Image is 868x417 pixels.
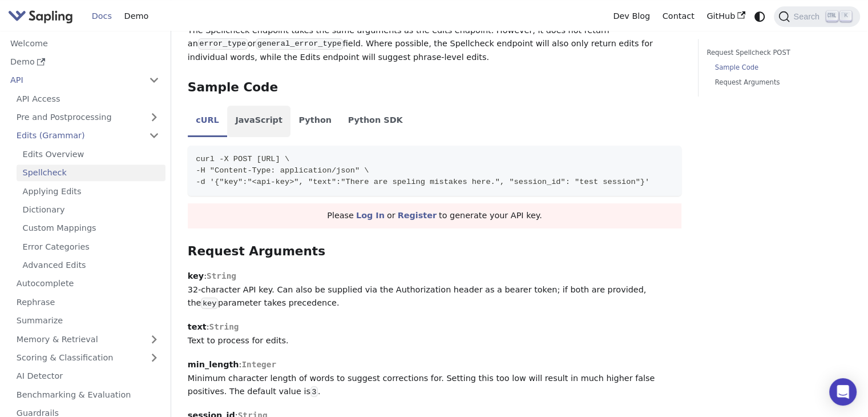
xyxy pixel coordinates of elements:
a: Docs [86,7,118,25]
a: Request Arguments [715,77,843,88]
a: Rephrase [10,294,165,310]
a: Benchmarking & Evaluation [10,386,165,403]
code: error_type [198,38,248,50]
span: -d '{"key":"<api-key>", "text":"There are speling mistakes here.", "session_id": "test session"}' [196,178,649,186]
a: Spellcheck [17,165,165,181]
p: The Spellcheck endpoint takes the same arguments as the edits endpoint. However, it does not retu... [188,24,681,65]
button: Collapse sidebar category 'API' [143,72,165,89]
li: Python [290,106,340,138]
a: Contact [656,7,701,25]
a: Demo [4,54,165,70]
a: Advanced Edits [17,257,165,274]
a: Log In [356,211,385,220]
a: Dictionary [17,202,165,218]
span: -H "Content-Type: application/json" \ [196,166,369,175]
button: Search (Ctrl+K) [774,6,859,27]
img: Sapling.ai [8,8,73,25]
a: API Access [10,90,165,107]
a: Edits Overview [17,146,165,162]
li: cURL [188,106,227,138]
span: curl -X POST [URL] \ [196,155,289,163]
span: String [207,271,236,280]
a: Sapling.ai [8,8,77,25]
div: Open Intercom Messenger [829,378,857,406]
p: : 32-character API key. Can also be supplied via the Authorization header as a bearer token; if b... [188,270,681,310]
a: Dev Blog [607,7,656,25]
button: Switch between dark and light mode (currently system mode) [752,8,768,25]
li: JavaScript [227,106,290,138]
p: : Text to process for edits. [188,320,681,348]
a: Edits (Grammar) [10,127,165,144]
a: Sample Code [715,62,843,73]
a: API [4,72,143,89]
span: Search [790,12,826,21]
div: Please or to generate your API key. [188,203,681,228]
a: Scoring & Classification [10,350,165,366]
a: Autocomplete [10,275,165,292]
a: Summarize [10,312,165,329]
a: AI Detector [10,368,165,384]
kbd: K [840,11,851,21]
p: : Minimum character length of words to suggest corrections for. Setting this too low will result ... [188,358,681,399]
a: Pre and Postprocessing [10,109,165,126]
h3: Request Arguments [188,244,681,259]
code: key [201,298,217,309]
a: Request Spellcheck POST [706,47,847,58]
a: Memory & Retrieval [10,331,165,347]
a: GitHub [700,7,751,25]
span: String [209,322,239,331]
strong: min_length [188,360,239,369]
li: Python SDK [340,106,411,138]
strong: text [188,322,207,331]
a: Register [398,211,437,220]
h3: Sample Code [188,80,681,95]
code: general_error_type [256,38,342,50]
a: Demo [118,7,155,25]
a: Custom Mappings [17,220,165,236]
span: Integer [241,360,276,369]
a: Applying Edits [17,183,165,199]
a: Welcome [4,35,165,51]
code: 3 [310,386,318,398]
a: Error Categories [17,238,165,255]
strong: key [188,271,204,280]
